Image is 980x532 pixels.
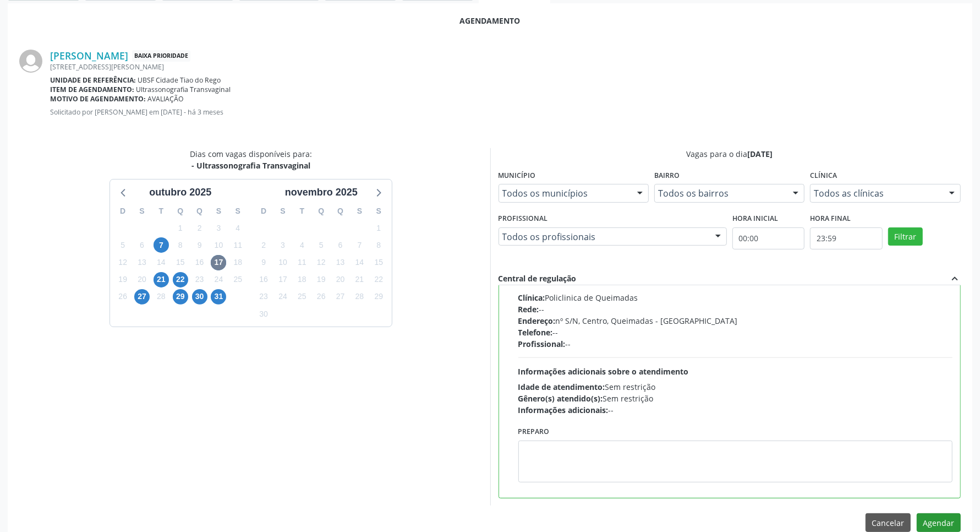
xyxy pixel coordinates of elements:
label: Profissional [499,210,548,227]
span: segunda-feira, 10 de novembro de 2025 [275,255,291,270]
span: domingo, 5 de outubro de 2025 [115,237,130,253]
input: Selecione o horário [732,227,805,249]
div: Sem restrição [518,393,953,404]
div: Q [311,203,331,220]
div: [STREET_ADDRESS][PERSON_NAME] [50,62,961,72]
div: Sem restrição [518,381,953,393]
div: D [113,203,133,220]
button: Agendar [917,513,961,532]
span: quarta-feira, 29 de outubro de 2025 [173,289,188,305]
div: Q [190,203,209,220]
div: -- [518,404,953,416]
a: [PERSON_NAME] [50,50,128,62]
span: quinta-feira, 27 de novembro de 2025 [333,289,348,305]
span: sexta-feira, 31 de outubro de 2025 [211,289,226,305]
span: terça-feira, 7 de outubro de 2025 [154,237,169,253]
div: Central de regulação [499,273,577,285]
span: terça-feira, 18 de novembro de 2025 [294,272,310,287]
span: Informações adicionais sobre o atendimento [518,366,689,377]
span: quarta-feira, 8 de outubro de 2025 [173,237,188,253]
span: segunda-feira, 24 de novembro de 2025 [275,289,291,305]
span: terça-feira, 25 de novembro de 2025 [294,289,310,305]
span: sexta-feira, 24 de outubro de 2025 [211,272,226,287]
span: terça-feira, 4 de novembro de 2025 [294,237,310,253]
div: S [133,203,152,220]
span: AVALIAÇÃO [148,94,184,104]
span: Todos os bairros [658,188,782,199]
b: Motivo de agendamento: [50,94,146,104]
span: Informações adicionais: [518,405,609,415]
span: quinta-feira, 20 de novembro de 2025 [333,272,348,287]
span: Endereço: [518,316,556,326]
label: Município [499,167,536,184]
span: sábado, 25 de outubro de 2025 [230,272,245,287]
div: Dias com vagas disponíveis para: [190,148,312,171]
div: novembro 2025 [281,185,362,200]
span: quinta-feira, 9 de outubro de 2025 [192,237,207,253]
span: quinta-feira, 30 de outubro de 2025 [192,289,207,305]
span: sexta-feira, 14 de novembro de 2025 [352,255,367,270]
div: T [151,203,171,220]
span: domingo, 23 de novembro de 2025 [256,289,271,305]
div: Q [331,203,350,220]
div: -- [518,327,953,338]
span: Profissional: [518,339,566,349]
span: quinta-feira, 13 de novembro de 2025 [333,255,348,270]
div: - Ultrassonografia Transvaginal [190,160,312,171]
div: S [369,203,388,220]
div: -- [518,303,953,315]
label: Hora final [810,210,851,227]
div: S [209,203,228,220]
div: S [228,203,248,220]
span: Gênero(s) atendido(s): [518,393,603,404]
span: domingo, 2 de novembro de 2025 [256,237,271,253]
label: Clínica [810,167,837,184]
span: sexta-feira, 17 de outubro de 2025 [211,255,226,270]
span: sábado, 15 de novembro de 2025 [371,255,386,270]
span: Todos as clínicas [814,188,938,199]
span: [DATE] [747,149,773,159]
span: sexta-feira, 28 de novembro de 2025 [352,289,367,305]
span: quarta-feira, 15 de outubro de 2025 [173,255,188,270]
span: sexta-feira, 21 de novembro de 2025 [352,272,367,287]
span: quarta-feira, 22 de outubro de 2025 [173,272,188,287]
span: quinta-feira, 16 de outubro de 2025 [192,255,207,270]
span: sábado, 1 de novembro de 2025 [371,220,386,236]
span: sábado, 4 de outubro de 2025 [230,220,245,236]
span: terça-feira, 21 de outubro de 2025 [154,272,169,287]
span: sexta-feira, 7 de novembro de 2025 [352,237,367,253]
div: Vagas para o dia [499,148,961,160]
span: segunda-feira, 17 de novembro de 2025 [275,272,291,287]
div: D [254,203,273,220]
span: Idade de atendimento: [518,382,605,392]
div: Agendamento [19,15,961,26]
span: quinta-feira, 23 de outubro de 2025 [192,272,207,287]
input: Selecione o horário [810,227,883,249]
span: segunda-feira, 20 de outubro de 2025 [134,272,150,287]
div: S [350,203,369,220]
span: Ultrassonografia Transvaginal [136,85,231,94]
div: T [292,203,311,220]
label: Preparo [518,424,550,441]
span: segunda-feira, 13 de outubro de 2025 [134,255,150,270]
span: sábado, 8 de novembro de 2025 [371,237,386,253]
div: outubro 2025 [145,185,216,200]
span: quarta-feira, 12 de novembro de 2025 [314,255,329,270]
span: domingo, 12 de outubro de 2025 [115,255,130,270]
span: domingo, 26 de outubro de 2025 [115,289,130,305]
img: img [19,50,42,73]
span: quarta-feira, 1 de outubro de 2025 [173,220,188,236]
span: sábado, 22 de novembro de 2025 [371,272,386,287]
span: terça-feira, 28 de outubro de 2025 [154,289,169,305]
span: Todos os profissionais [502,231,704,242]
b: Unidade de referência: [50,75,136,85]
span: segunda-feira, 6 de outubro de 2025 [134,237,150,253]
span: segunda-feira, 3 de novembro de 2025 [275,237,291,253]
span: quarta-feira, 26 de novembro de 2025 [314,289,329,305]
span: sábado, 29 de novembro de 2025 [371,289,386,305]
span: domingo, 30 de novembro de 2025 [256,306,271,322]
span: Todos os municípios [502,188,626,199]
span: Clínica: [518,292,545,303]
b: Item de agendamento: [50,85,134,94]
span: quarta-feira, 5 de novembro de 2025 [314,237,329,253]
